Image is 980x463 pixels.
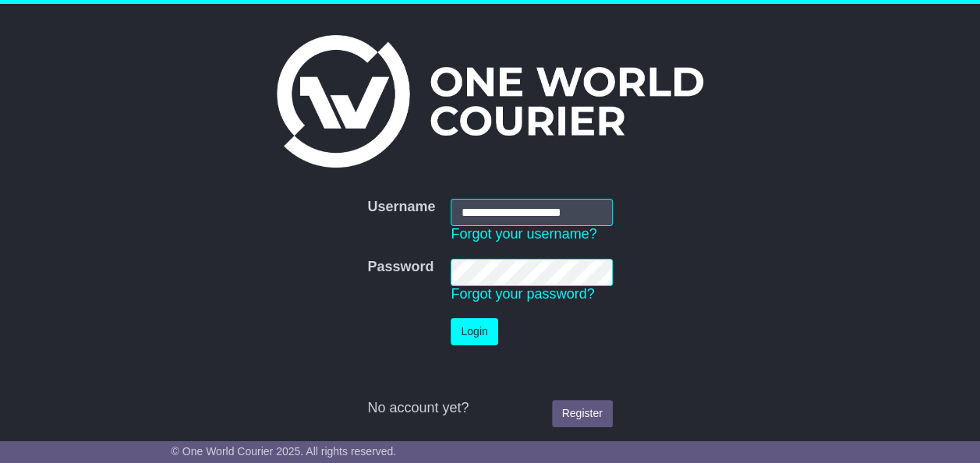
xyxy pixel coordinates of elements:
a: Forgot your password? [451,286,594,302]
span: © One World Courier 2025. All rights reserved. [172,445,397,458]
a: Forgot your username? [451,226,596,242]
button: Login [451,318,497,345]
div: No account yet? [367,400,612,417]
a: Register [552,400,613,427]
label: Username [367,199,435,216]
label: Password [367,259,433,276]
img: One World [277,35,702,168]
